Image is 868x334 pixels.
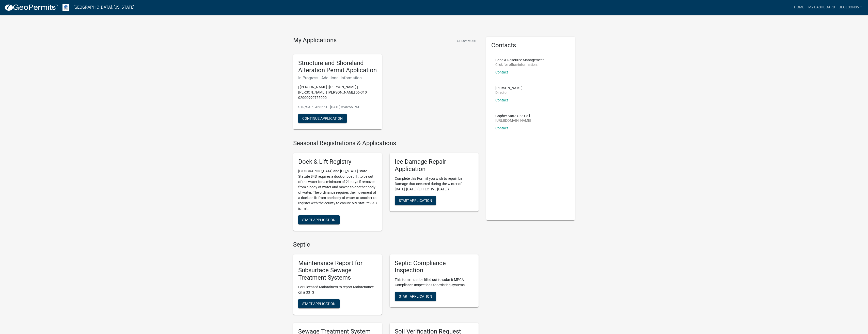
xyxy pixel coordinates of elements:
span: Start Application [302,218,336,222]
button: Start Application [395,196,436,205]
a: Home [792,3,806,12]
h5: Ice Damage Repair Application [395,158,474,173]
h5: Maintenance Report for Subsurface Sewage Treatment Systems [298,260,377,281]
p: This form must be filled out to submit MPCA Compliance Inspections for existing systems [395,277,474,288]
p: [PERSON_NAME] [495,86,523,90]
p: Complete this Form if you wish to repair Ice Damage that occurred during the winter of [DATE]-[DA... [395,176,474,192]
span: Start Application [399,198,432,202]
p: Click for office information: [495,63,544,66]
p: | [PERSON_NAME] | [PERSON_NAME] | [PERSON_NAME] | [PERSON_NAME] 56-310 | 02000990755000 | [298,84,377,100]
h5: Dock & Lift Registry [298,158,377,165]
a: jlolson85 [837,3,864,12]
a: My Dashboard [806,3,837,12]
a: Contact [495,98,508,102]
h4: Seasonal Registrations & Applications [293,140,479,147]
h4: Septic [293,241,479,248]
button: Show More [455,37,479,45]
h6: In Progress - Additional Information [298,75,377,80]
p: For Licensed Maintainers to report Maintenance on a SSTS [298,284,377,295]
p: [URL][DOMAIN_NAME] [495,119,531,122]
p: [GEOGRAPHIC_DATA] and [US_STATE] State Statute 84D requires a dock or boat lift to be out of the ... [298,169,377,211]
a: Contact [495,70,508,74]
h5: Structure and Shoreland Alteration Permit Application [298,59,377,74]
button: Start Application [298,215,340,224]
button: Start Application [298,299,340,308]
img: Otter Tail County, Minnesota [62,4,69,11]
span: Start Application [302,302,336,306]
h5: Contacts [491,42,570,49]
p: Gopher State One Call [495,114,531,118]
a: Contact [495,126,508,130]
button: Start Application [395,292,436,301]
span: Start Application [399,294,432,298]
button: Continue Application [298,114,347,123]
p: Director [495,91,523,94]
a: [GEOGRAPHIC_DATA], [US_STATE] [73,3,134,12]
p: Land & Resource Management [495,58,544,62]
h4: My Applications [293,37,337,44]
p: STR/SAP - 458551 - [DATE] 3:46:56 PM [298,104,377,110]
h5: Septic Compliance Inspection [395,260,474,274]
